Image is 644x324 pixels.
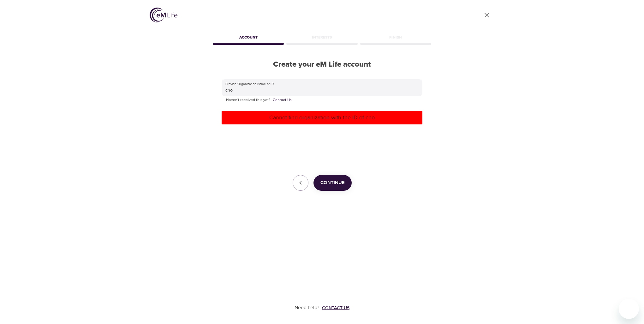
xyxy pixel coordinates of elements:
a: close [479,8,494,23]
iframe: Button to launch messaging window [619,299,639,319]
h2: Create your eM Life account [212,60,432,69]
a: Contact Us [273,97,292,103]
button: Continue [313,175,352,191]
p: Haven't received this yet? [226,97,418,103]
p: Need help? [295,304,319,311]
a: Contact us [319,305,349,311]
img: logo [150,8,177,22]
span: Continue [320,179,345,187]
p: Cannot find organization with the ID of cno [224,113,420,122]
div: Contact us [322,305,349,311]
